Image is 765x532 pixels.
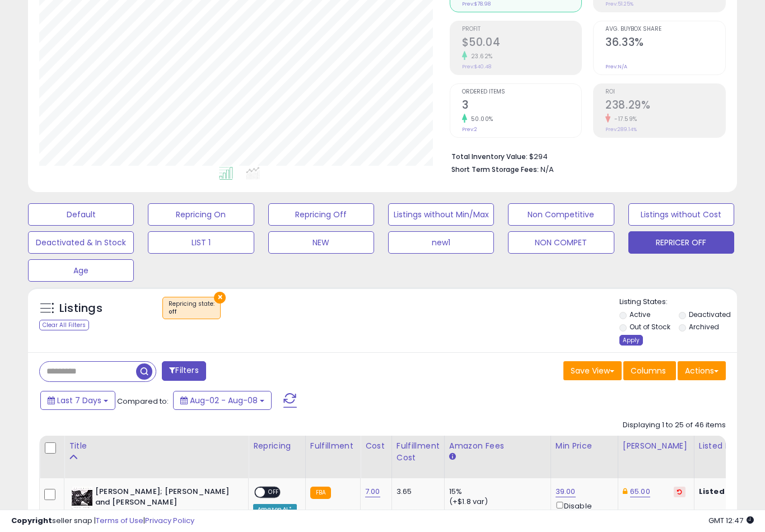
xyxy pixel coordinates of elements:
span: OFF [265,488,283,497]
div: Repricing [253,440,301,452]
div: Amazon Fees [449,440,546,452]
span: 2025-08-16 12:47 GMT [708,515,754,526]
button: NEW [268,231,374,254]
small: Prev: 51.25% [605,1,633,7]
small: 50.00% [467,115,493,123]
a: 39.00 [556,486,576,497]
h2: 36.33% [605,36,725,51]
button: Last 7 Days [40,391,115,410]
a: Privacy Policy [145,515,194,526]
div: Displaying 1 to 25 of 46 items [623,420,726,431]
button: Deactivated & In Stock [28,231,134,254]
span: Avg. Buybox Share [605,26,725,32]
small: Prev: N/A [605,63,627,70]
span: N/A [540,164,554,175]
small: Prev: 289.14% [605,126,637,133]
small: 23.62% [467,52,493,60]
div: Cost [365,440,387,452]
strong: Copyright [11,515,52,526]
button: Filters [162,361,206,381]
div: 3.65 [397,487,436,497]
h2: 238.29% [605,99,725,114]
span: Aug-02 - Aug-08 [190,395,258,406]
div: Fulfillment Cost [397,440,440,464]
div: Min Price [556,440,613,452]
label: Out of Stock [629,322,670,332]
button: REPRICER OFF [628,231,734,254]
a: 65.00 [630,486,650,497]
button: × [214,292,226,304]
span: Profit [462,26,582,32]
button: Repricing Off [268,203,374,226]
button: Aug-02 - Aug-08 [173,391,272,410]
li: $294 [451,149,717,162]
button: Listings without Cost [628,203,734,226]
span: Ordered Items [462,89,582,95]
div: Fulfillment [310,440,356,452]
label: Active [629,310,650,319]
small: FBA [310,487,331,499]
span: Columns [631,365,666,376]
b: Short Term Storage Fees: [451,165,539,174]
button: new1 [388,231,494,254]
span: Last 7 Days [57,395,101,406]
small: Prev: $78.98 [462,1,491,7]
small: Prev: $40.48 [462,63,491,70]
button: NON COMPET [508,231,614,254]
button: Age [28,259,134,282]
button: Default [28,203,134,226]
div: (+$1.8 var) [449,497,542,507]
button: Listings without Min/Max [388,203,494,226]
b: Listed Price: [699,486,750,497]
small: Amazon Fees. [449,452,456,462]
div: Clear All Filters [39,320,89,330]
h2: $50.04 [462,36,582,51]
label: Deactivated [689,310,731,319]
label: Archived [689,322,719,332]
button: Save View [563,361,622,380]
a: 7.00 [365,486,380,497]
div: Title [69,440,244,452]
button: Columns [623,361,676,380]
small: -17.59% [610,115,637,123]
img: 51YDjdiKoqL._SL40_.jpg [72,487,92,509]
div: 15% [449,487,542,497]
div: Apply [619,335,643,346]
p: Listing States: [619,297,737,307]
div: off [169,308,214,316]
span: ROI [605,89,725,95]
button: LIST 1 [148,231,254,254]
button: Repricing On [148,203,254,226]
div: seller snap | | [11,516,194,526]
button: Non Competitive [508,203,614,226]
small: Prev: 2 [462,126,477,133]
b: [PERSON_NAME]; [PERSON_NAME] and [PERSON_NAME] [95,487,231,510]
b: Total Inventory Value: [451,152,528,161]
span: Repricing state : [169,300,214,316]
h5: Listings [59,301,102,316]
h2: 3 [462,99,582,114]
span: Compared to: [117,396,169,407]
button: Actions [678,361,726,380]
a: Terms of Use [96,515,143,526]
div: [PERSON_NAME] [623,440,689,452]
